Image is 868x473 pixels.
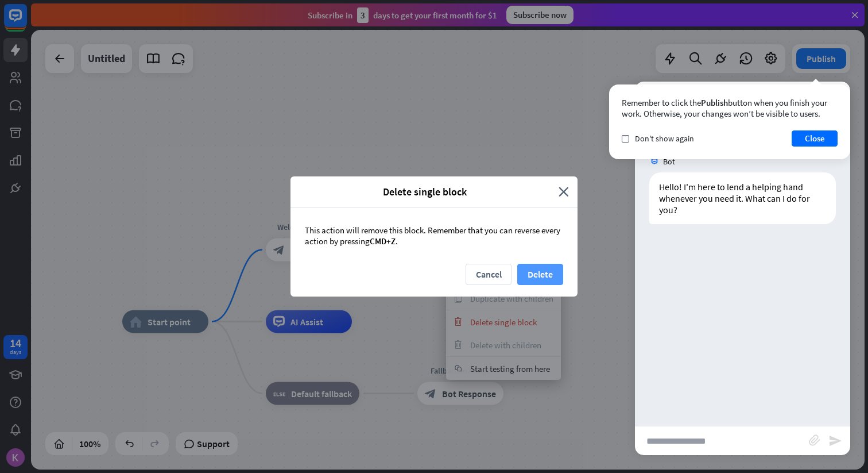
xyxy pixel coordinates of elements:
[635,133,694,144] span: Don't show again
[828,434,842,448] i: send
[370,236,396,247] span: CMD+Z
[649,172,836,224] div: Hello! I'm here to lend a helping hand whenever you need it. What can I do for you?
[299,185,550,198] span: Delete single block
[622,97,838,119] div: Remember to click the button when you finish your work. Otherwise, your changes won’t be visible ...
[792,130,838,147] button: Close
[517,264,563,285] button: Delete
[466,264,511,285] button: Cancel
[9,5,44,39] button: Open LiveChat chat widget
[809,434,820,446] i: block_attachment
[663,156,675,167] span: Bot
[290,207,578,264] div: This action will remove this block. Remember that you can reverse every action by pressing .
[559,185,569,198] i: close
[701,97,728,108] span: Publish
